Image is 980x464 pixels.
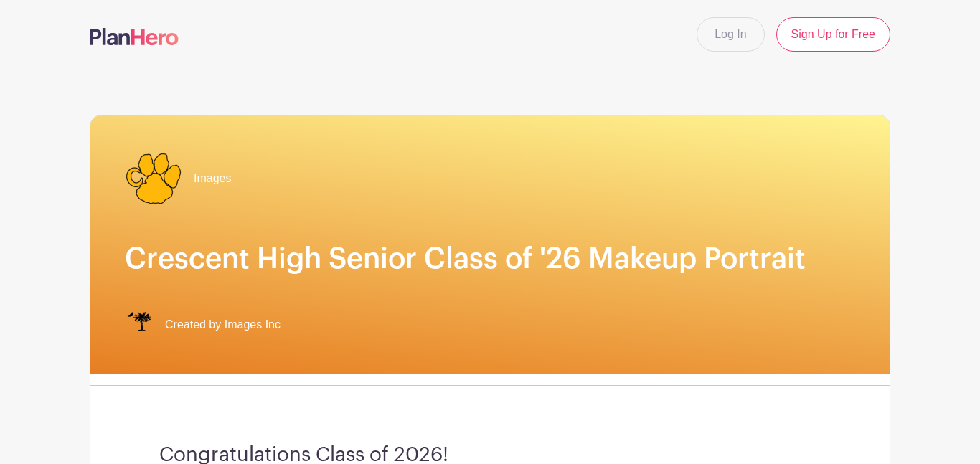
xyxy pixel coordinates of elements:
a: Sign Up for Free [776,17,890,52]
a: Log In [697,17,764,52]
img: logo-507f7623f17ff9eddc593b1ce0a138ce2505c220e1c5a4e2b4648c50719b7d32.svg [90,28,179,45]
span: Created by Images Inc [165,316,281,333]
img: CRESCENT_HS_PAW-01.png [125,150,182,207]
h1: Crescent High Senior Class of '26 Makeup Portrait [125,242,855,276]
img: IMAGES%20logo%20transparenT%20PNG%20s.png [125,311,154,339]
span: Images [194,170,231,187]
